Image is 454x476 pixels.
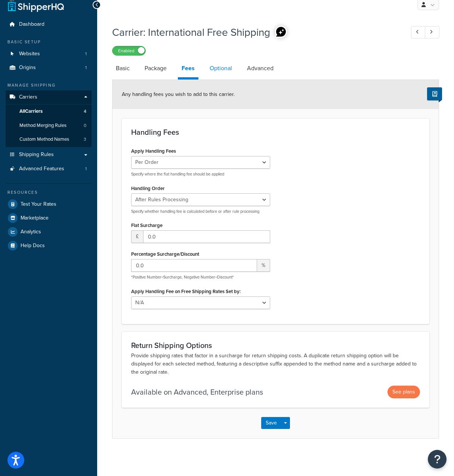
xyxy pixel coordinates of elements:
a: Marketplace [6,211,92,225]
li: Advanced Features [6,162,92,176]
label: Apply Handling Fee on Free Shipping Rates Set by: [131,289,241,294]
a: Custom Method Names3 [6,133,92,146]
a: Websites1 [6,47,92,61]
a: Origins1 [6,61,92,75]
span: 1 [85,51,87,57]
label: Apply Handling Fees [131,148,176,154]
p: Specify whether handling fee is calculated before or after rule processing [131,209,270,214]
a: Optional [206,59,236,77]
span: 1 [85,166,87,172]
a: AllCarriers4 [6,105,92,118]
label: Enabled [112,46,145,55]
span: % [257,259,270,272]
a: Analytics [6,225,92,239]
button: Open Resource Center [428,450,447,469]
button: Save [261,417,281,429]
p: Provide shipping rates that factor in a surcharge for return shipping costs. A duplicate return s... [131,352,420,376]
a: Shipping Rules [6,148,92,162]
span: 3 [84,136,86,143]
li: Method Merging Rules [6,119,92,133]
label: Flat Surcharge [131,223,163,228]
span: 4 [84,108,86,115]
p: *Positive Number=Surcharge, Negative Number=Discount* [131,274,270,280]
span: Custom Method Names [19,136,69,143]
div: Basic Setup [6,39,92,45]
li: Websites [6,47,92,61]
label: Handling Order [131,186,165,191]
p: Specify where the flat handling fee should be applied [131,171,270,177]
button: Show Help Docs [427,87,442,100]
li: Origins [6,61,92,75]
div: Manage Shipping [6,82,92,88]
li: Custom Method Names [6,133,92,146]
p: Available on Advanced, Enterprise plans [131,387,263,397]
span: Dashboard [19,21,44,28]
div: Resources [6,189,92,196]
a: Basic [112,59,133,77]
span: 1 [85,65,87,71]
a: Fees [178,59,198,80]
button: See plans [387,386,420,398]
a: Help Docs [6,239,92,252]
span: All Carriers [19,108,43,115]
span: £ [131,230,143,243]
a: Dashboard [6,18,92,31]
span: Method Merging Rules [19,122,67,129]
span: Advanced Features [19,166,64,172]
li: Carriers [6,90,92,147]
h3: Return Shipping Options [131,341,420,349]
a: Previous Record [411,26,426,38]
span: Any handling fees you wish to add to this carrier. [122,90,235,98]
span: Websites [19,51,40,57]
a: Next Record [425,26,439,38]
h3: Handling Fees [131,128,420,136]
span: Origins [19,65,36,71]
a: Test Your Rates [6,197,92,211]
a: Advanced Features1 [6,162,92,176]
a: Advanced [243,59,277,77]
span: Shipping Rules [19,152,54,158]
span: 0 [84,122,86,129]
label: Percentage Surcharge/Discount [131,251,199,257]
span: Test Your Rates [21,201,56,208]
a: Package [141,59,170,77]
span: Marketplace [21,215,49,221]
span: Help Docs [21,243,45,249]
a: Carriers [6,90,92,104]
span: Analytics [21,229,41,235]
a: Method Merging Rules0 [6,119,92,133]
span: Carriers [19,94,37,100]
h1: Carrier: International Free Shipping [112,25,397,40]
